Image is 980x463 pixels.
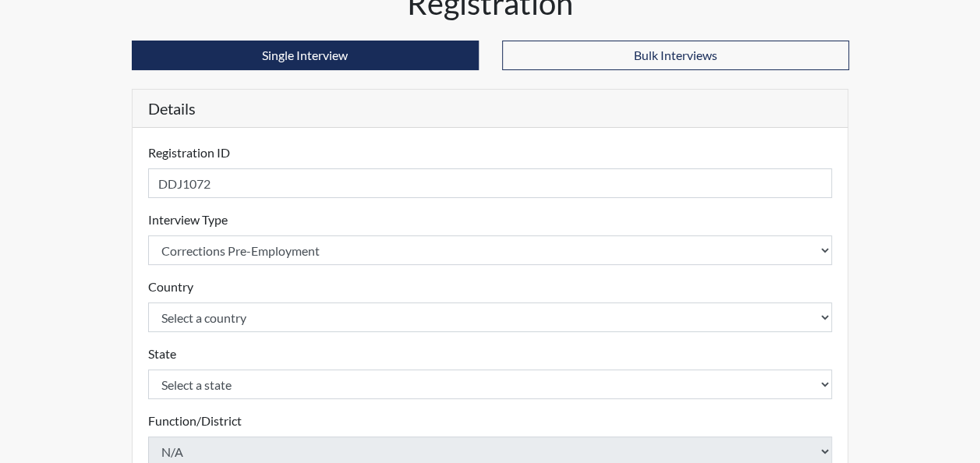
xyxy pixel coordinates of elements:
button: Bulk Interviews [502,41,849,70]
label: Registration ID [148,143,230,162]
label: Country [148,277,193,296]
label: Interview Type [148,210,228,229]
label: Function/District [148,412,242,430]
h5: Details [133,90,848,128]
input: Insert a Registration ID, which needs to be a unique alphanumeric value for each interviewee [148,168,833,198]
label: State [148,345,176,363]
button: Single Interview [132,41,479,70]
